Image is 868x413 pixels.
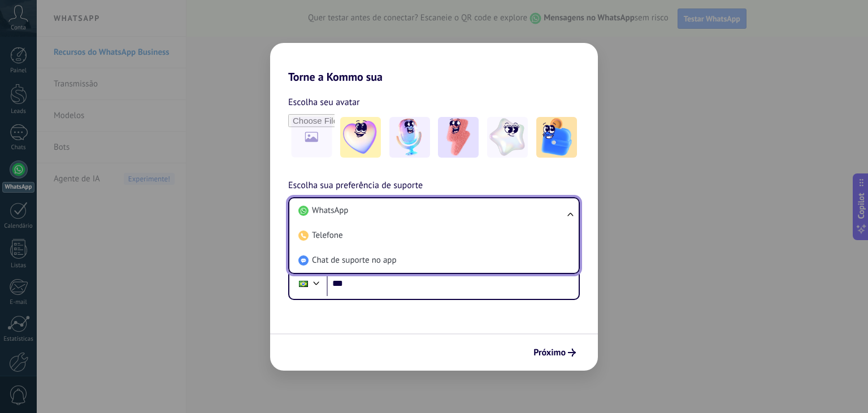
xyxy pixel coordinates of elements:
img: -5.jpeg [536,117,577,158]
span: WhatsApp [312,205,348,216]
img: -4.jpeg [487,117,528,158]
span: Telefone [312,230,343,241]
h2: Torne a Kommo sua [270,43,598,84]
button: Próximo [528,343,581,362]
span: Escolha seu avatar [288,95,360,110]
div: Brazil: + 55 [293,272,314,295]
img: -1.jpeg [340,117,381,158]
span: Próximo [533,349,566,357]
span: Chat de suporte no app [312,255,397,266]
span: Escolha sua preferência de suporte [288,179,423,193]
img: -3.jpeg [438,117,479,158]
img: -2.jpeg [389,117,430,158]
